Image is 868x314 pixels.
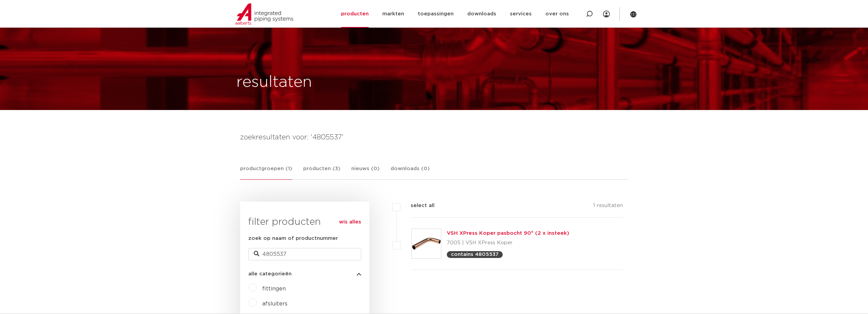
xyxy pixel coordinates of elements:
a: fittingen [262,286,286,291]
a: downloads (0) [391,165,430,179]
img: Thumbnail for VSH XPress Koper pasbocht 90° (2 x insteek) [412,229,441,258]
h3: filter producten [248,215,361,229]
span: alle categorieën [248,271,292,276]
input: zoeken [248,248,361,260]
a: producten (3) [303,165,340,179]
h1: resultaten [236,71,312,93]
a: nieuws (0) [351,165,380,179]
p: 1 resultaten [593,202,623,212]
button: alle categorieën [248,271,361,276]
a: productgroepen (1) [240,165,292,180]
label: select all [400,202,435,210]
p: 7005 | VSH XPress Koper [447,237,569,248]
label: zoek op naam of productnummer [248,234,338,243]
a: VSH XPress Koper pasbocht 90° (2 x insteek) [447,231,569,236]
a: afsluiters [262,301,288,306]
a: wis alles [339,218,361,226]
h4: zoekresultaten voor: '4805537' [240,132,628,143]
p: contains 4805537 [451,252,499,257]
